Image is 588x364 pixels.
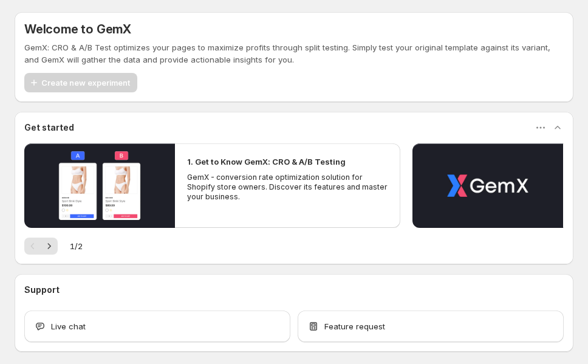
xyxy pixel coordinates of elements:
[412,143,563,228] button: Play video
[24,122,74,134] h3: Get started
[24,238,58,255] nav: Pagination
[324,320,385,332] span: Feature request
[70,240,83,252] span: 1 / 2
[24,143,175,228] button: Play video
[187,173,389,202] p: GemX - conversion rate optimization solution for Shopify store owners. Discover its features and ...
[24,22,564,36] h5: Welcome to GemX
[24,41,564,66] p: GemX: CRO & A/B Test optimizes your pages to maximize profits through split testing. Simply test ...
[187,156,346,168] h2: 1. Get to Know GemX: CRO & A/B Testing
[41,238,58,255] button: Next
[24,284,60,296] h3: Support
[51,320,86,332] span: Live chat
